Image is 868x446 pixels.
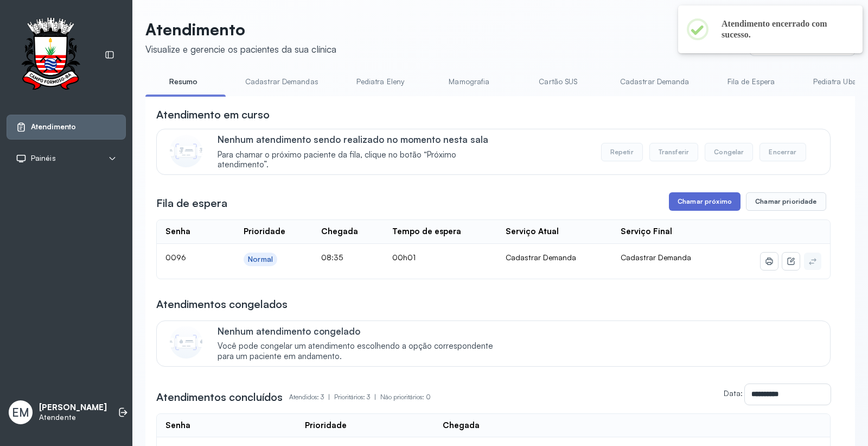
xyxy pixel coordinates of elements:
a: Atendimento [16,122,117,133]
span: Cadastrar Demanda [621,253,691,262]
span: Painéis [31,154,56,163]
div: Normal [248,255,273,264]
h3: Atendimento em curso [156,107,270,122]
span: | [328,393,330,401]
label: Data: [724,388,743,398]
p: Atendimento [145,20,336,39]
h2: Atendimento encerrado com sucesso. [722,18,845,40]
button: Chamar prioridade [746,192,826,211]
div: Chegada [443,420,480,431]
img: Imagem de CalloutCard [170,135,202,167]
span: 00h01 [392,253,416,262]
span: Para chamar o próximo paciente da fila, clique no botão “Próximo atendimento”. [218,150,505,171]
div: Senha [165,420,190,431]
button: Repetir [601,143,643,161]
div: Visualize e gerencie os pacientes da sua clínica [145,43,336,55]
img: Imagem de CalloutCard [170,326,202,359]
a: Cadastrar Demanda [609,73,700,91]
span: 0096 [165,253,186,262]
a: Cartão SUS [520,73,596,91]
p: Atendidos: 3 [289,390,334,405]
p: [PERSON_NAME] [39,403,107,413]
p: Atendente [39,413,107,422]
span: | [374,393,376,401]
p: Não prioritários: 0 [380,390,431,405]
span: 08:35 [321,253,343,262]
h3: Fila de espera [156,196,227,211]
h3: Atendimentos congelados [156,297,288,312]
button: Encerrar [759,143,806,161]
img: Logotipo do estabelecimento [11,17,90,93]
p: Nenhum atendimento congelado [218,325,505,337]
div: Chegada [321,227,358,237]
div: Tempo de espera [392,227,461,237]
div: Prioridade [305,420,347,431]
a: Pediatra Eleny [342,73,418,91]
button: Chamar próximo [669,192,741,211]
span: Você pode congelar um atendimento escolhendo a opção correspondente para um paciente em andamento. [218,341,505,362]
div: Serviço Final [621,227,672,237]
a: Mamografia [431,73,507,91]
button: Congelar [705,143,753,161]
div: Cadastrar Demanda [506,253,603,262]
a: Cadastrar Demandas [234,73,329,91]
div: Senha [165,227,190,237]
span: Atendimento [31,122,76,131]
a: Resumo [145,73,221,91]
p: Nenhum atendimento sendo realizado no momento nesta sala [218,134,505,145]
div: Serviço Atual [506,227,559,237]
p: Prioritários: 3 [334,390,380,405]
div: Prioridade [244,227,285,237]
h3: Atendimentos concluídos [156,390,283,405]
button: Transferir [649,143,699,161]
a: Fila de Espera [713,73,789,91]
